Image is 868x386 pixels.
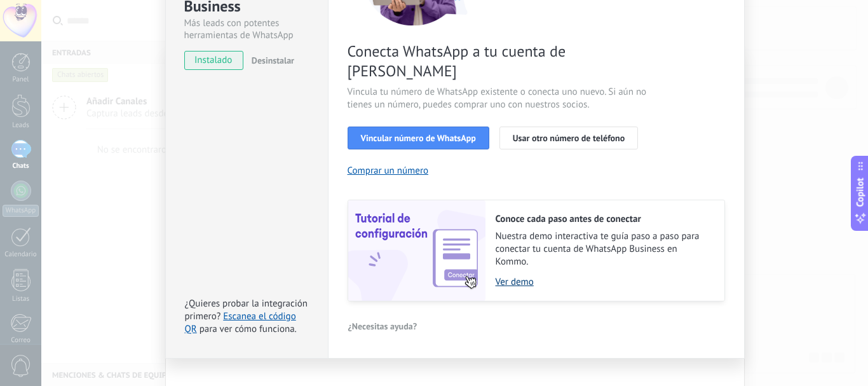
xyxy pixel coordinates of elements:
[513,134,625,142] span: Usar otro número de teléfono
[348,317,418,336] button: ¿Necesitas ayuda?
[348,165,429,177] button: Comprar un número
[200,323,297,335] span: para ver cómo funciona.
[348,41,650,81] span: Conecta WhatsApp a tu cuenta de [PERSON_NAME]
[854,177,867,207] span: Copilot
[496,230,712,268] span: Nuestra demo interactiva te guía paso a paso para conectar tu cuenta de WhatsApp Business en Kommo.
[348,322,417,331] span: ¿Necesitas ayuda?
[496,276,712,288] a: Ver demo
[496,213,712,225] h2: Conoce cada paso antes de conectar
[499,127,638,149] button: Usar otro número de teléfono
[185,51,243,70] span: instalado
[348,86,650,111] span: Vincula tu número de WhatsApp existente o conecta uno nuevo. Si aún no tienes un número, puedes c...
[185,310,296,335] a: Escanea el código QR
[185,298,308,322] span: ¿Quieres probar la integración primero?
[361,134,476,142] span: Vincular número de WhatsApp
[348,127,489,149] button: Vincular número de WhatsApp
[184,17,309,41] div: Más leads con potentes herramientas de WhatsApp
[247,51,294,70] button: Desinstalar
[252,55,294,66] span: Desinstalar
